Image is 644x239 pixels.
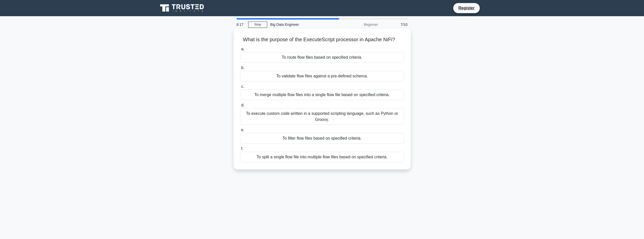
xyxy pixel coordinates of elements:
div: Big Data Engineer [267,19,337,30]
a: Stop [248,21,267,28]
div: 7/10 [381,19,411,30]
div: To merge multiple flow files into a single flow file based on specified criteria. [240,90,404,100]
div: Beginner [337,19,381,30]
span: a. [241,47,244,51]
span: b. [241,66,244,70]
span: f. [241,146,243,151]
div: To execute custom code written in a supported scripting language, such as Python or Groovy. [240,108,404,125]
div: To validate flow files against a pre-defined schema. [240,71,404,81]
span: c. [241,84,244,89]
h5: What is the purpose of the ExecuteScript processor in Apache NiFi? [240,36,405,43]
span: d. [241,103,244,107]
span: e. [241,128,244,132]
div: To split a single flow file into multiple flow files based on specified criteria. [240,152,404,162]
div: To route flow files based on specified criteria. [240,52,404,63]
div: 8:17 [234,19,248,30]
a: Register [455,5,477,11]
div: To filter flow files based on specified criteria. [240,133,404,144]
